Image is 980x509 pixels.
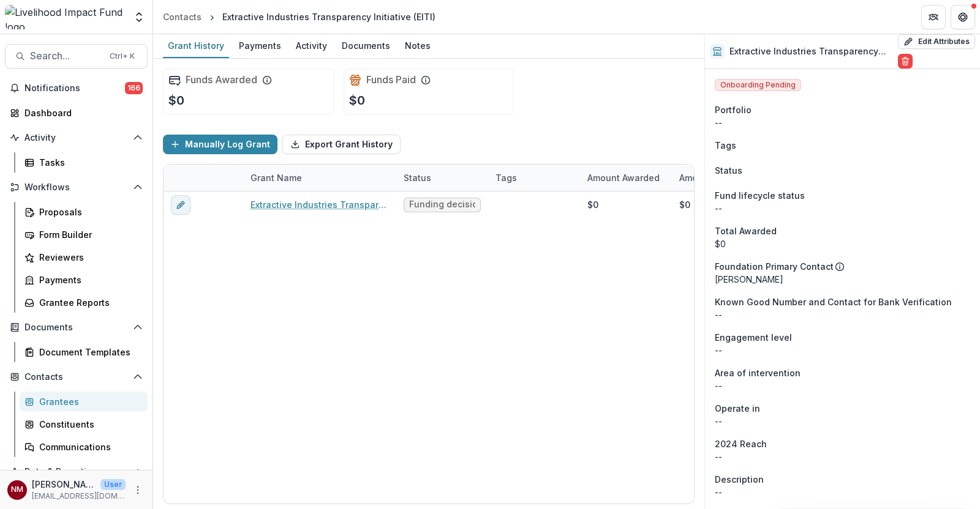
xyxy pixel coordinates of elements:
div: Amount Awarded [580,165,672,191]
div: $0 [587,198,598,211]
a: Grantee Reports [20,292,148,313]
a: Contacts [158,8,206,26]
a: Document Templates [20,342,148,362]
button: Partners [921,5,946,29]
div: Grant History [163,37,229,54]
span: Activity [24,133,128,143]
p: -- [715,450,970,463]
a: Communications [20,437,148,457]
span: 2024 Reach [715,437,767,450]
div: Tasks [39,156,138,169]
p: Foundation Primary Contact [715,260,834,273]
span: Portfolio [715,103,752,116]
a: Activity [291,34,332,58]
div: Contacts [163,10,202,23]
div: Njeri Muthuri [11,486,23,494]
button: Open Contacts [5,367,148,387]
a: Reviewers [20,247,148,267]
button: Search... [5,44,148,69]
div: Tags [488,165,580,191]
div: Extractive Industries Transparency Initiative (EITI) [222,10,435,23]
span: 166 [125,82,143,94]
div: Constituents [39,418,138,431]
button: Open Workflows [5,177,148,197]
button: Manually Log Grant [163,135,277,154]
p: $0 [168,91,184,110]
div: Grant Name [243,171,309,184]
span: Tags [715,139,736,152]
nav: breadcrumb [158,8,440,26]
div: Proposals [39,206,138,218]
div: Amount Paid [672,165,764,191]
a: Proposals [20,202,148,222]
div: Grantee Reports [39,296,138,309]
div: Form Builder [39,228,138,241]
div: Communications [39,440,138,453]
div: Status [396,165,488,191]
span: Contacts [24,372,128,382]
div: Payments [39,273,138,286]
p: $0 [349,91,365,110]
p: [PERSON_NAME] [715,273,970,286]
span: Notifications [24,83,125,94]
span: Total Awarded [715,225,777,237]
span: Data & Reporting [24,467,128,477]
p: Amount Paid [679,171,733,184]
div: Amount Awarded [580,171,667,184]
span: Onboarding Pending [715,79,801,91]
div: Tags [488,171,524,184]
div: Documents [337,37,395,54]
span: Area of intervention [715,366,801,379]
p: -- [715,116,970,129]
p: [EMAIL_ADDRESS][DOMAIN_NAME] [32,491,126,502]
a: Payments [234,34,286,58]
div: Grantees [39,395,138,408]
span: Workflows [24,182,128,193]
button: Export Grant History [282,135,401,154]
div: Document Templates [39,346,138,359]
p: [PERSON_NAME] [32,478,96,491]
a: Payments [20,270,148,290]
div: Reviewers [39,251,138,264]
button: Edit Attributes [898,34,975,49]
h2: Extractive Industries Transparency Initiative (EITI) [729,46,893,57]
span: Funding decision [409,199,475,210]
a: Form Builder [20,225,148,245]
span: Engagement level [715,331,792,344]
p: -- [715,344,970,357]
p: User [100,479,126,490]
a: Grant History [163,34,229,58]
a: Documents [337,34,395,58]
button: Open entity switcher [130,5,148,29]
p: -- [715,415,970,428]
p: -- [715,308,970,321]
button: Open Documents [5,318,148,337]
span: Documents [24,322,128,333]
button: Open Data & Reporting [5,462,148,481]
a: Notes [400,34,435,58]
a: Tasks [20,152,148,173]
span: Known Good Number and Contact for Bank Verification [715,295,952,308]
span: Fund lifecycle status [715,189,805,202]
p: -- [715,486,970,499]
div: Grant Name [243,165,396,191]
span: Search... [30,50,102,62]
span: Status [715,164,742,177]
span: Operate in [715,402,760,415]
button: More [130,483,145,497]
button: Open Activity [5,128,148,147]
a: Extractive Industries Transparency Initiative (EITI) - 2025 - Prospect [251,198,389,211]
a: Constituents [20,414,148,434]
img: Livelihood Impact Fund logo [5,5,126,29]
button: edit [171,195,190,215]
a: Grantees [20,392,148,412]
p: -- [715,379,970,392]
h2: Funds Awarded [186,74,257,86]
button: Get Help [951,5,975,29]
div: Ctrl + K [107,50,137,63]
